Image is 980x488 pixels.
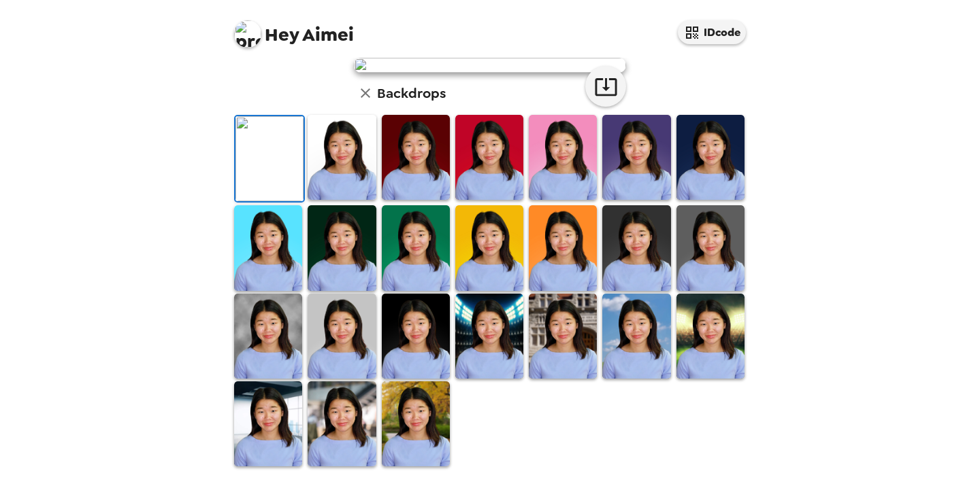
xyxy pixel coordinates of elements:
[354,58,626,73] img: user
[678,20,746,44] button: IDcode
[235,116,304,201] img: Original
[265,22,299,47] span: Hey
[234,20,261,48] img: profile pic
[377,82,446,104] h6: Backdrops
[234,14,354,44] span: Aimei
